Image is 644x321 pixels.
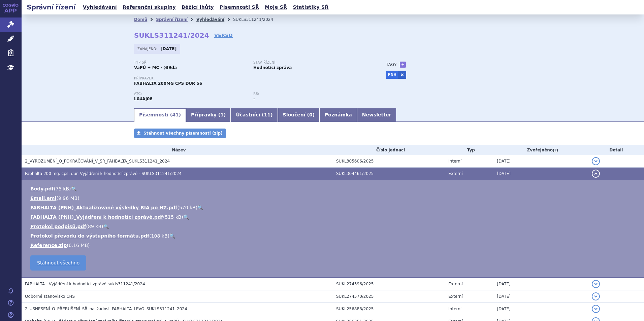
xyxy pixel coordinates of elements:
[25,307,187,311] span: 2_USNESENÍ_O_PŘERUŠENÍ_SŘ_na_žádost_FABHALTA_LPVO_SUKLS311241_2024
[448,171,462,176] span: Externí
[134,129,226,138] a: Stáhnout všechny písemnosti (zip)
[56,186,69,191] span: 75 kB
[592,157,600,165] button: detail
[30,223,637,230] li: ( )
[253,97,255,101] strong: -
[183,214,189,220] a: 🔍
[69,243,88,248] span: 6.16 MB
[25,159,170,164] span: 2_VYROZUMĚNÍ_O_POKRAČOVÁNÍ_V_SŘ_FAHBALTA_SUKLS311241_2024
[161,46,177,51] strong: [DATE]
[134,31,209,39] strong: SUKLS311241/2024
[333,155,445,168] td: SUKL305606/2025
[218,3,261,12] a: Písemnosti SŘ
[30,204,637,211] li: ( )
[179,205,196,210] span: 570 kB
[253,92,366,96] p: RS:
[30,255,86,271] a: Stáhnout všechno
[333,290,445,303] td: SUKL274570/2025
[134,81,202,86] span: FABHALTA 200MG CPS DUR 56
[448,307,461,311] span: Interní
[134,76,373,80] p: Přípravek:
[134,65,177,70] strong: VaPÚ + MC - §39da
[493,278,588,290] td: [DATE]
[25,171,182,176] span: Fabhalta 200 mg, cps. dur. Vyjádření k hodnotící zprávě - SUKLS311241/2024
[553,148,558,153] abbr: (?)
[30,224,86,229] a: Protokol podpisů.pdf
[253,61,366,65] p: Stav řízení:
[220,112,224,117] span: 1
[134,61,247,65] p: Typ SŘ:
[121,3,178,12] a: Referenční skupiny
[333,278,445,290] td: SUKL274396/2025
[448,294,462,299] span: Externí
[333,303,445,315] td: SUKL256888/2025
[278,108,320,122] a: Sloučení (0)
[156,17,188,22] a: Správní řízení
[58,195,77,201] span: 9.96 MB
[386,61,397,69] h3: Tagy
[134,92,247,96] p: ATC:
[180,3,216,12] a: Běžící lhůty
[357,108,396,122] a: Newsletter
[592,170,600,178] button: detail
[143,131,223,136] span: Stáhnout všechny písemnosti (zip)
[186,108,231,122] a: Přípravky (1)
[592,280,600,288] button: detail
[30,243,67,248] a: Reference.zip
[134,17,147,22] a: Domů
[493,290,588,303] td: [DATE]
[134,108,186,122] a: Písemnosti (41)
[137,46,159,51] span: Zahájeno:
[386,71,398,79] a: PNH
[263,3,289,12] a: Moje SŘ
[30,233,149,239] a: Protokol převodu do výstupního formátu.pdf
[309,112,313,117] span: 0
[231,108,278,122] a: Účastníci (11)
[25,282,145,286] span: FABHALTA - Vyjádření k hodnotící zprávě sukls311241/2024
[197,205,203,210] a: 🔍
[588,145,644,155] th: Detail
[165,214,181,220] span: 515 kB
[291,3,330,12] a: Statistiky SŘ
[134,97,153,101] strong: IPTAKOPAN
[320,108,357,122] a: Poznámka
[253,65,292,70] strong: Hodnotící zpráva
[30,185,637,192] li: ( )
[103,224,109,229] a: 🔍
[169,233,175,239] a: 🔍
[592,292,600,300] button: detail
[493,145,588,155] th: Zveřejněno
[400,62,406,68] a: +
[22,145,333,155] th: Název
[196,17,224,22] a: Vyhledávání
[493,168,588,180] td: [DATE]
[151,233,168,239] span: 108 kB
[333,145,445,155] th: Číslo jednací
[592,305,600,313] button: detail
[30,242,637,249] li: ( )
[333,168,445,180] td: SUKL304461/2025
[445,145,493,155] th: Typ
[81,3,119,12] a: Vyhledávání
[30,205,177,210] a: FABHALTA (PNH)_Aktualizované výsledky BIA po HZ.pdf
[22,2,81,12] h2: Správní řízení
[88,224,101,229] span: 89 kB
[448,282,462,286] span: Externí
[448,159,461,164] span: Interní
[30,195,637,202] li: ( )
[264,112,270,117] span: 11
[30,186,54,191] a: Body.pdf
[233,14,282,25] li: SUKLS311241/2024
[71,186,77,191] a: 🔍
[25,294,75,299] span: Odborné stanovisko ČHS
[172,112,179,117] span: 41
[30,214,163,220] a: FABHALTA (PNH)_Vyjádření k hodnotící zprávě.pdf
[30,214,637,220] li: ( )
[493,155,588,168] td: [DATE]
[30,233,637,239] li: ( )
[30,195,56,201] a: Email.eml
[493,303,588,315] td: [DATE]
[214,32,233,39] a: VERSO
